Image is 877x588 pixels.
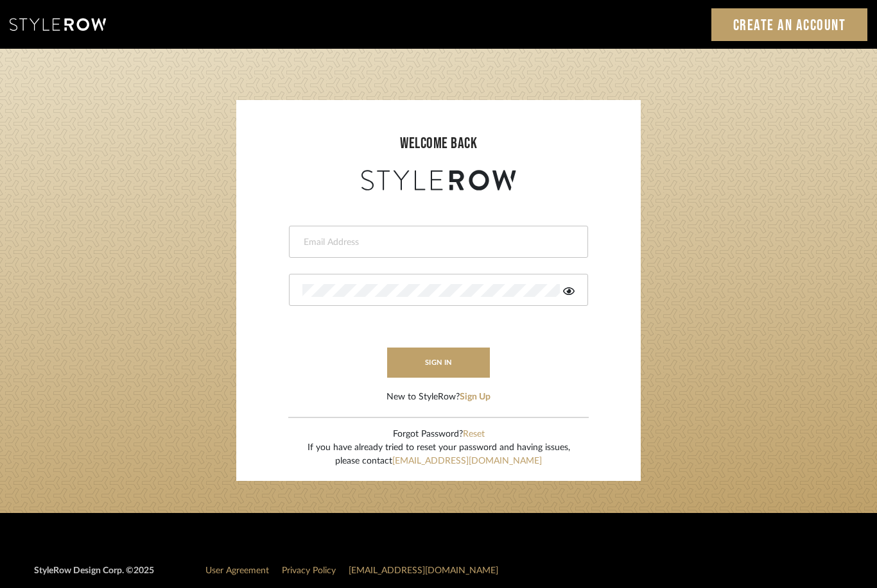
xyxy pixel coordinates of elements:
button: Sign Up [460,391,491,404]
a: User Agreement [205,566,269,575]
input: Email Address [302,236,571,249]
a: Privacy Policy [282,566,336,575]
div: welcome back [249,132,628,155]
div: Forgot Password? [308,428,570,441]
div: StyleRow Design Corp. ©2025 [34,564,154,588]
button: sign in [387,348,490,378]
div: New to StyleRow? [386,391,491,404]
a: Create an Account [711,8,868,41]
button: Reset [463,428,485,441]
div: If you have already tried to reset your password and having issues, please contact [308,441,570,468]
a: [EMAIL_ADDRESS][DOMAIN_NAME] [349,566,498,575]
a: [EMAIL_ADDRESS][DOMAIN_NAME] [392,457,542,466]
